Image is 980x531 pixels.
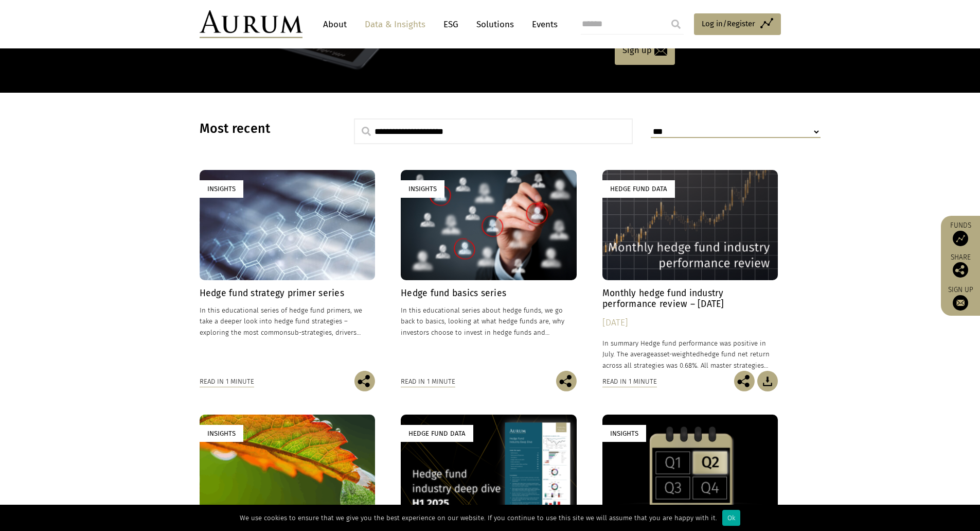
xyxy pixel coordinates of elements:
img: Share this post [556,371,577,391]
p: In this educational series of hedge fund primers, we take a deeper look into hedge fund strategie... [200,305,376,337]
a: Log in/Register [694,13,781,35]
img: search.svg [362,127,371,136]
div: Insights [401,180,444,197]
div: [DATE] [602,316,778,330]
img: Download Article [757,371,778,391]
h4: Hedge fund strategy primer series [200,288,376,299]
h4: Monthly hedge fund industry performance review – [DATE] [602,288,778,310]
a: ESG [438,15,464,34]
div: Hedge Fund Data [401,425,473,442]
div: Read in 1 minute [401,376,455,387]
span: sub-strategies [288,329,332,336]
input: Submit [666,14,686,35]
h4: Hedge fund basics series [401,288,577,299]
div: Read in 1 minute [602,376,657,387]
img: Aurum [200,10,302,38]
div: Insights [200,180,243,197]
a: Solutions [471,15,519,34]
div: Insights [602,425,646,442]
span: asset-weighted [654,350,700,358]
div: Insights [200,425,243,442]
div: Hedge Fund Data [602,180,675,197]
a: About [318,15,352,34]
a: Hedge Fund Data Monthly hedge fund industry performance review – [DATE] [DATE] In summary Hedge f... [602,170,778,370]
img: Sign up to our newsletter [953,295,968,311]
a: Funds [946,221,975,246]
div: Ok [722,510,740,526]
img: Access Funds [953,231,968,246]
img: Share this post [953,262,968,278]
p: In summary Hedge fund performance was positive in July. The average hedge fund net return across ... [602,338,778,370]
span: Log in/Register [702,18,755,30]
a: Insights Hedge fund basics series In this educational series about hedge funds, we go back to bas... [401,170,577,370]
img: Share this post [734,371,755,391]
img: Share this post [354,371,375,391]
a: Insights Hedge fund strategy primer series In this educational series of hedge fund primers, we t... [200,170,376,370]
a: Events [527,15,558,34]
a: Sign up [615,36,675,65]
img: email-icon [654,46,667,56]
div: Share [946,254,975,278]
div: Read in 1 minute [200,376,254,387]
h3: Most recent [200,121,328,136]
a: Data & Insights [360,15,431,34]
p: In this educational series about hedge funds, we go back to basics, looking at what hedge funds a... [401,305,577,337]
a: Sign up [946,285,975,311]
